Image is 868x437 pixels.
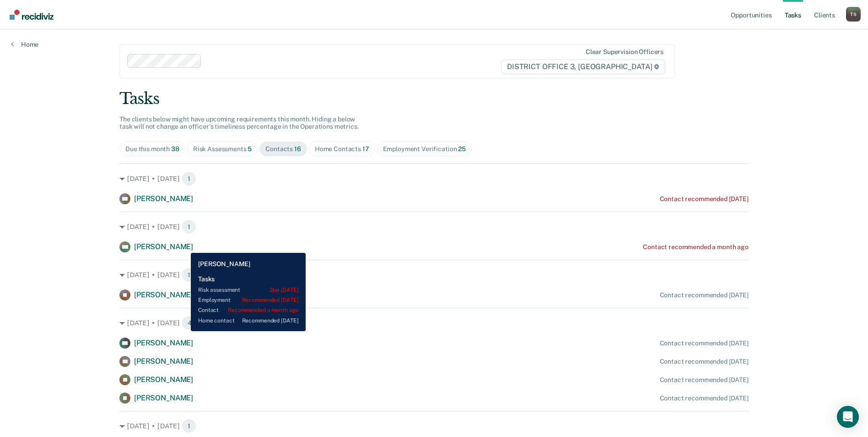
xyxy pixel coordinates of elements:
[119,219,749,234] div: [DATE] • [DATE] 1
[660,195,749,203] div: Contact recommended [DATE]
[248,145,252,153] span: 5
[119,268,749,282] div: [DATE] • [DATE] 1
[11,40,38,49] a: Home
[294,145,301,153] span: 16
[134,393,193,402] span: [PERSON_NAME]
[171,145,179,153] span: 38
[265,145,301,153] div: Contacts
[134,242,193,251] span: [PERSON_NAME]
[837,406,859,428] div: Open Intercom Messenger
[134,357,193,366] span: [PERSON_NAME]
[182,268,196,282] span: 1
[134,194,193,203] span: [PERSON_NAME]
[182,419,196,433] span: 1
[660,358,749,366] div: Contact recommended [DATE]
[660,376,749,384] div: Contact recommended [DATE]
[125,145,179,153] div: Due this month
[119,115,359,131] span: The clients below might have upcoming requirements this month. Hiding a below task will not chang...
[846,7,861,22] div: T S
[119,316,749,330] div: [DATE] • [DATE] 4
[119,171,749,186] div: [DATE] • [DATE] 1
[182,171,196,186] span: 1
[134,375,193,384] span: [PERSON_NAME]
[458,145,466,153] span: 25
[643,243,749,251] div: Contact recommended a month ago
[182,219,196,234] span: 1
[660,394,749,402] div: Contact recommended [DATE]
[315,145,369,153] div: Home Contacts
[501,60,665,74] span: DISTRICT OFFICE 3, [GEOGRAPHIC_DATA]
[134,290,193,299] span: [PERSON_NAME]
[10,10,54,20] img: Recidiviz
[193,145,252,153] div: Risk Assessments
[660,291,749,299] div: Contact recommended [DATE]
[660,339,749,347] div: Contact recommended [DATE]
[846,7,861,22] button: Profile dropdown button
[119,89,749,108] div: Tasks
[134,339,193,347] span: [PERSON_NAME]
[362,145,369,153] span: 17
[182,316,198,330] span: 4
[383,145,466,153] div: Employment Verification
[586,48,663,56] div: Clear supervision officers
[119,419,749,433] div: [DATE] • [DATE] 1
